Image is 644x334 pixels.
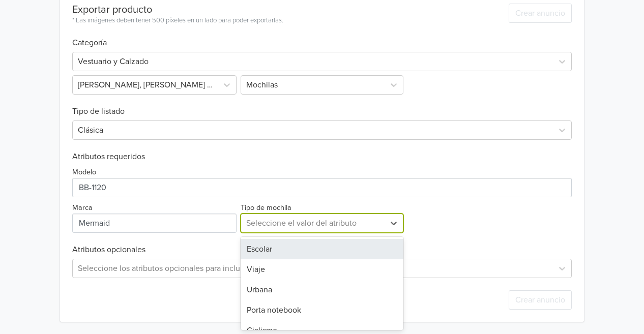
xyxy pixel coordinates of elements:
[72,245,572,255] h6: Atributos opcionales
[72,16,283,26] div: * Las imágenes deben tener 500 píxeles en un lado para poder exportarlas.
[241,259,403,280] div: Viaje
[509,290,572,310] button: Crear anuncio
[509,4,572,23] button: Crear anuncio
[241,202,291,214] label: Tipo de mochila
[72,26,572,48] h6: Categoría
[72,4,283,16] div: Exportar producto
[241,280,403,300] div: Urbana
[72,202,93,214] label: Marca
[72,152,572,162] h6: Atributos requeridos
[241,239,403,259] div: Escolar
[72,167,96,178] label: Modelo
[241,300,403,320] div: Porta notebook
[72,95,572,116] h6: Tipo de listado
